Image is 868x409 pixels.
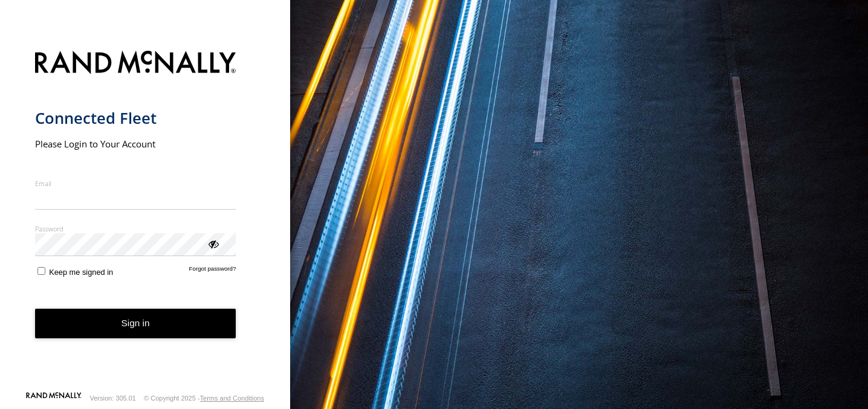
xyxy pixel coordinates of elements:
h1: Connected Fleet [35,108,236,128]
div: © Copyright 2025 - [144,395,264,402]
button: Sign in [35,309,236,338]
div: ViewPassword [207,237,219,250]
a: Terms and Conditions [200,395,264,402]
label: Password [35,224,236,233]
img: Rand McNally [35,48,236,79]
span: Keep me signed in [49,268,113,277]
form: main [35,43,256,391]
input: Keep me signed in [37,267,45,275]
label: Email [35,179,236,188]
a: Visit our Website [26,392,82,404]
div: Version: 305.01 [90,395,136,402]
h2: Please Login to Your Account [35,138,236,150]
a: Forgot password? [189,265,236,277]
